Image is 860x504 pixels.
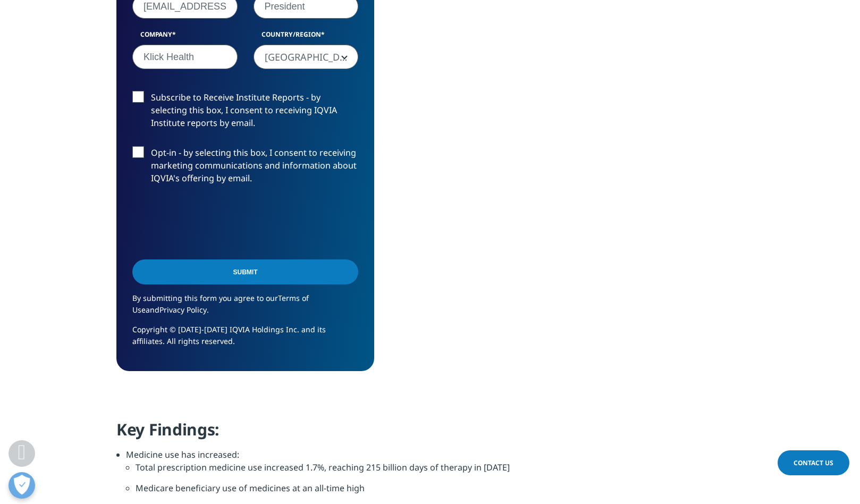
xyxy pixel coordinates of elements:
[116,419,744,448] h4: Key Findings:
[132,201,294,243] iframe: reCAPTCHA
[159,305,207,315] a: Privacy Policy
[132,30,238,45] label: Company
[254,45,358,70] span: United States
[136,461,744,482] li: Total prescription medicine use increased 1.7%, reaching 215 billion days of therapy in [DATE]
[132,259,358,284] input: Submit
[132,91,358,135] label: Subscribe to Receive Institute Reports - by selecting this box, I consent to receiving IQVIA Inst...
[9,472,35,499] button: Open Preferences
[132,146,358,190] label: Opt-in - by selecting this box, I consent to receiving marketing communications and information a...
[778,450,849,475] a: Contact Us
[254,45,359,69] span: United States
[254,30,359,45] label: Country/Region
[794,458,833,467] span: Contact Us
[132,324,358,355] p: Copyright © [DATE]-[DATE] IQVIA Holdings Inc. and its affiliates. All rights reserved.
[132,292,358,324] p: By submitting this form you agree to our and .
[136,482,744,502] li: Medicare beneficiary use of medicines at an all-time high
